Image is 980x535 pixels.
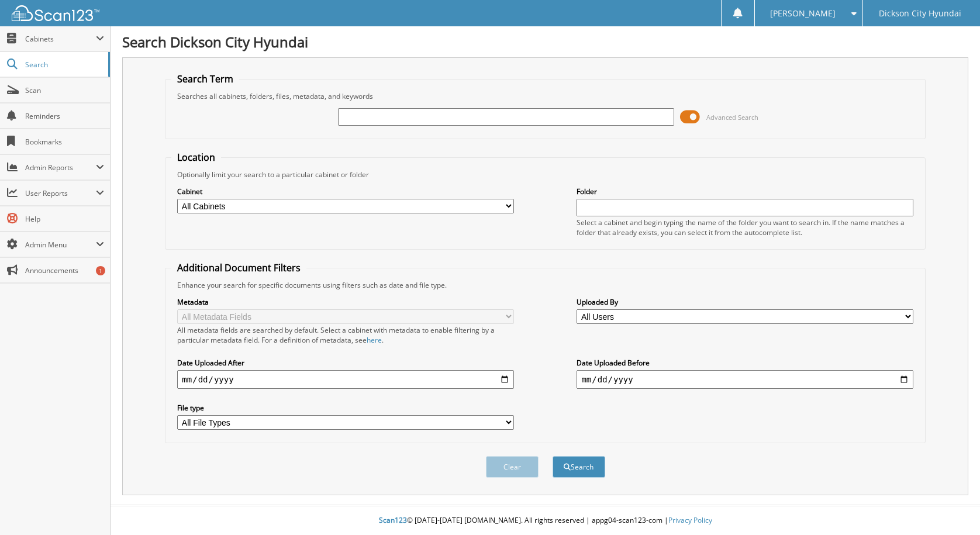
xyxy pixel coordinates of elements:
[171,151,221,164] legend: Location
[577,358,913,368] label: Date Uploaded Before
[177,370,513,389] input: start
[171,261,306,274] legend: Additional Document Filters
[171,73,239,85] legend: Search Term
[879,10,961,17] span: Dickson City Hyundai
[177,325,513,345] div: All metadata fields are searched by default. Select a cabinet with metadata to enable filtering b...
[577,297,913,307] label: Uploaded By
[96,266,105,275] div: 1
[25,240,96,250] span: Admin Menu
[25,214,104,224] span: Help
[25,111,104,121] span: Reminders
[25,34,96,44] span: Cabinets
[577,187,913,196] label: Folder
[25,85,104,95] span: Scan
[577,370,913,389] input: end
[171,170,919,180] div: Optionally limit your search to a particular cabinet or folder
[553,456,605,478] button: Search
[171,91,919,101] div: Searches all cabinets, folders, files, metadata, and keywords
[25,60,102,70] span: Search
[367,335,382,345] a: here
[12,5,99,21] img: scan123-logo-white.svg
[177,187,513,196] label: Cabinet
[171,280,919,290] div: Enhance your search for specific documents using filters such as date and file type.
[177,358,513,368] label: Date Uploaded After
[486,456,539,478] button: Clear
[668,515,712,525] a: Privacy Policy
[25,163,96,172] span: Admin Reports
[122,32,968,51] h1: Search Dickson City Hyundai
[177,403,513,413] label: File type
[577,218,913,237] div: Select a cabinet and begin typing the name of the folder you want to search in. If the name match...
[25,137,104,147] span: Bookmarks
[111,506,980,535] div: © [DATE]-[DATE] [DOMAIN_NAME]. All rights reserved | appg04-scan123-com |
[770,10,836,17] span: [PERSON_NAME]
[177,297,513,307] label: Metadata
[379,515,407,525] span: Scan123
[25,188,96,198] span: User Reports
[25,265,104,275] span: Announcements
[706,113,758,122] span: Advanced Search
